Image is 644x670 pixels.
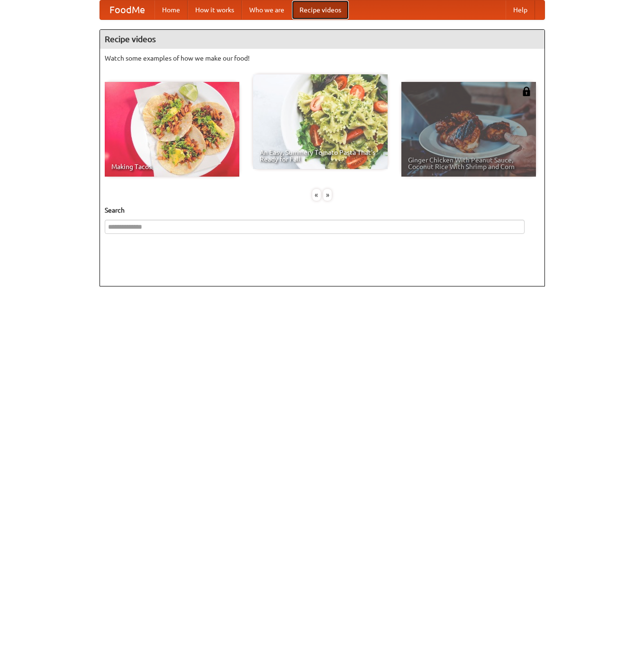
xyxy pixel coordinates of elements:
a: Recipe videos [292,0,349,19]
span: Making Tacos [111,163,233,170]
a: Making Tacos [105,82,239,177]
p: Watch some examples of how we make our food! [105,54,540,63]
a: Who we are [242,0,292,19]
span: An Easy, Summery Tomato Pasta That's Ready for Fall [260,149,381,162]
a: Home [154,0,188,19]
img: 483408.png [522,87,531,96]
h5: Search [105,205,540,215]
div: » [323,189,332,201]
div: « [312,189,321,201]
a: How it works [188,0,242,19]
a: FoodMe [100,0,154,19]
a: An Easy, Summery Tomato Pasta That's Ready for Fall [253,74,388,169]
h4: Recipe videos [100,30,544,49]
a: Help [506,0,535,19]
